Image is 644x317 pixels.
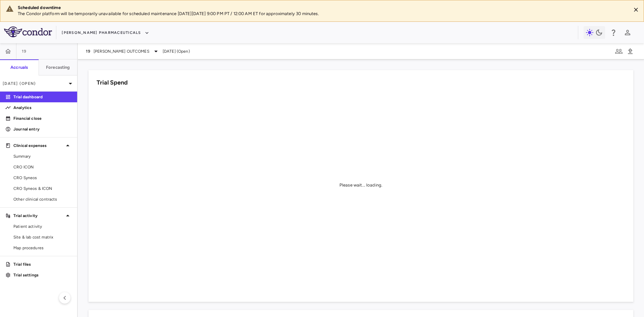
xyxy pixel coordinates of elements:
[13,213,64,219] p: Trial activity
[13,175,72,181] span: CRO Syneos
[13,105,72,111] p: Analytics
[62,28,149,38] button: [PERSON_NAME] Pharmaceuticals
[18,11,626,17] p: The Condor platform will be temporarily unavailable for scheduled maintenance [DATE][DATE] 9:00 P...
[13,223,72,229] span: Patient activity
[163,48,190,54] span: [DATE] (Open)
[13,153,72,159] span: Summary
[13,196,72,202] span: Other clinical contracts
[13,94,72,100] p: Trial dashboard
[10,64,28,70] h6: Accruals
[13,126,72,132] p: Journal entry
[97,78,128,87] h6: Trial Spend
[13,245,72,251] span: Map procedures
[22,49,27,54] span: 19
[13,186,72,192] span: CRO Syneos & ICON
[13,115,72,121] p: Financial close
[631,5,641,15] button: Close
[13,261,72,267] p: Trial files
[86,49,91,54] span: 19
[46,64,70,70] h6: Forecasting
[13,234,72,240] span: Site & lab cost matrix
[13,143,64,149] p: Clinical expenses
[18,5,626,11] div: Scheduled downtime
[13,164,72,170] span: CRO ICON
[4,27,52,37] img: logo-full-SnFGN8VE.png
[3,81,66,87] p: [DATE] (Open)
[94,48,149,54] span: [PERSON_NAME] OUTCOMES
[13,272,72,278] p: Trial settings
[339,182,382,188] div: Please wait... loading.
